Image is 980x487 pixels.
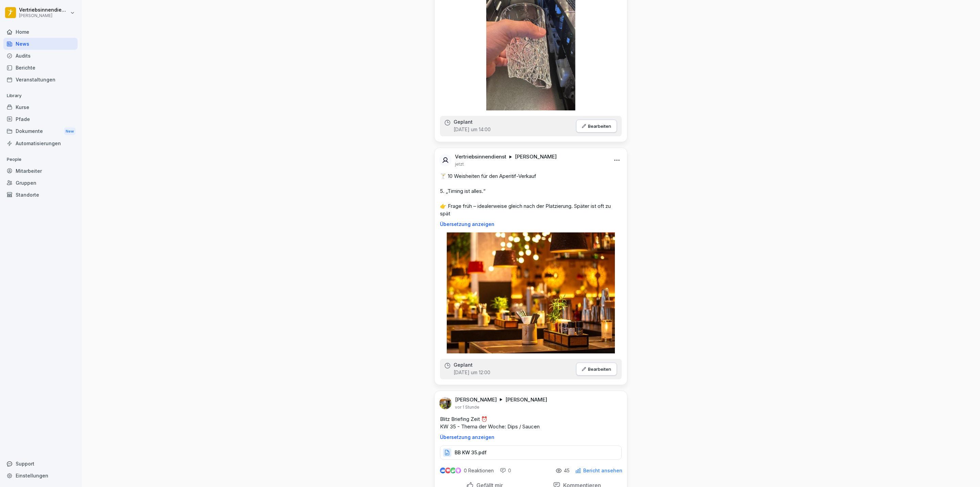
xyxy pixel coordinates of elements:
img: love [445,468,451,473]
p: 🍸 10 Weisheiten für den Aperitif-Verkauf 5. „Timing ist alles.“ 👉 Frage früh – idealerweise gleic... [440,172,622,217]
div: New [64,127,76,135]
img: like [440,468,445,473]
img: izquru6aapdhkt7n9lx1h17j.png [446,232,615,353]
p: jetzt [455,162,464,167]
p: [PERSON_NAME] [19,13,69,18]
a: Veranstaltungen [3,74,78,86]
a: News [3,38,78,50]
p: [PERSON_NAME] [515,153,557,160]
a: Einstellungen [3,470,78,482]
p: Geplant [454,362,473,368]
img: celebrate [450,468,456,473]
a: Mitarbeiter [3,165,78,177]
p: [PERSON_NAME] [505,396,547,403]
p: Library [3,90,78,101]
p: [DATE] um 12:00 [454,369,490,376]
p: Übersetzung anzeigen [440,435,622,440]
p: Übersetzung anzeigen [440,222,622,227]
button: Bearbeiten [576,120,617,133]
a: DokumenteNew [3,125,78,138]
a: Automatisierungen [3,137,78,149]
p: Blitz Briefing Zeit ⏰ KW 35 - Thema der Woche: Dips / Saucen [440,415,622,430]
div: Dokumente [3,125,78,138]
a: Berichte [3,62,78,74]
a: Audits [3,50,78,62]
button: Bearbeiten [576,363,617,376]
p: People [3,154,78,165]
img: inspiring [455,468,461,474]
a: Standorte [3,189,78,201]
p: Bearbeiten [588,366,611,372]
img: ahtvx1qdgs31qf7oeejj87mb.png [439,397,452,409]
p: vor 1 Stunde [455,405,479,410]
p: Bearbeiten [588,123,611,129]
div: Support [3,458,78,470]
a: Kurse [3,101,78,113]
p: 0 Reaktionen [464,468,494,473]
p: BB KW 35.pdf [455,449,487,456]
a: Home [3,26,78,38]
p: Vertriebsinnendienst [19,7,69,13]
p: Vertriebsinnendienst [455,153,506,160]
p: Bericht ansehen [583,468,622,473]
a: BB KW 35.pdf [440,451,622,458]
a: Gruppen [3,177,78,189]
p: [PERSON_NAME] [455,396,497,403]
p: [DATE] um 14:00 [454,126,491,133]
p: Geplant [454,119,473,125]
div: 0 [500,467,511,474]
p: 45 [564,468,570,473]
a: Pfade [3,113,78,125]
